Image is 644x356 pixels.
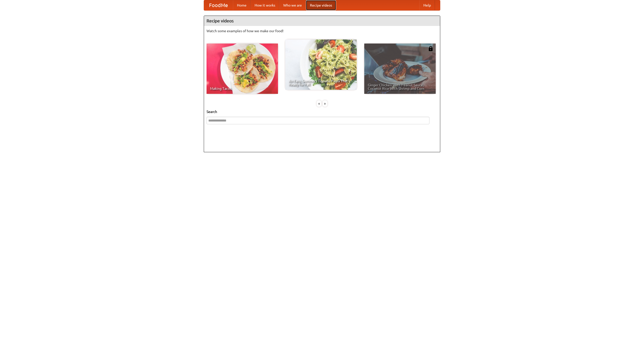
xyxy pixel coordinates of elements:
h4: Recipe videos [204,16,440,26]
a: Help [419,0,435,10]
a: Making Tacos [207,44,278,94]
div: « [317,100,321,107]
a: Who we are [279,0,306,10]
a: FoodMe [204,0,233,10]
a: An Easy, Summery Tomato Pasta That's Ready for Fall [285,39,357,90]
a: How it works [251,0,279,10]
img: 483408.png [428,46,433,51]
span: An Easy, Summery Tomato Pasta That's Ready for Fall [289,79,353,86]
span: Making Tacos [210,87,274,90]
div: » [323,100,327,107]
a: Recipe videos [306,0,336,10]
h5: Search [207,109,437,114]
a: Home [233,0,251,10]
p: Watch some examples of how we make our food! [207,28,437,33]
